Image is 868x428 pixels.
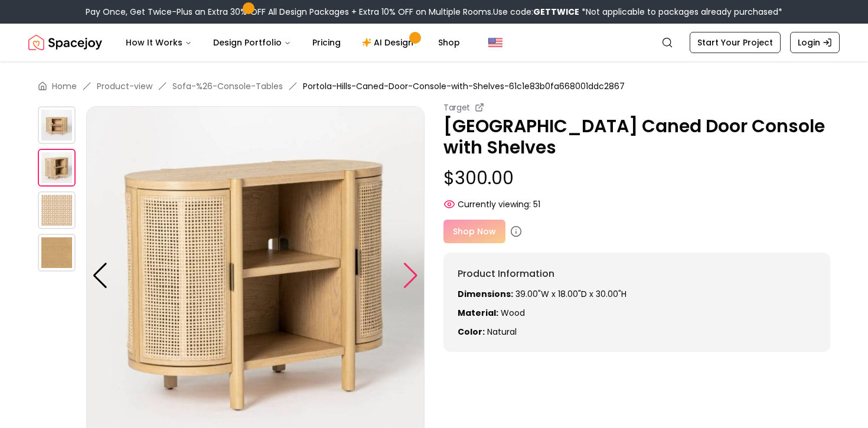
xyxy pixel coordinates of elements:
[488,35,502,50] img: United States
[458,198,531,210] span: Currently viewing:
[52,80,77,92] a: Home
[116,31,201,54] button: How It Works
[579,6,782,18] span: *Not applicable to packages already purchased*
[458,326,485,338] strong: Color:
[790,32,840,53] a: Login
[38,234,76,272] img: https://storage.googleapis.com/spacejoy-main/assets/61c1e83b0fa668001ddc2867/product_2_8l0ehob1oll8
[28,31,102,54] a: Spacejoy
[443,116,830,158] p: [GEOGRAPHIC_DATA] Caned Door Console with Shelves
[487,326,517,338] span: natural
[443,168,830,189] p: $300.00
[533,198,540,210] span: 51
[38,80,830,92] nav: breadcrumb
[458,288,513,300] strong: Dimensions:
[28,24,840,61] nav: Global
[97,80,152,92] a: Product-view
[38,106,76,144] img: https://storage.googleapis.com/spacejoy-main/assets/61c1e83b0fa668001ddc2867/product_1_3d1n5gkoo922
[204,31,301,54] button: Design Portfolio
[172,80,283,92] a: Sofa-%26-Console-Tables
[429,31,469,54] a: Shop
[28,31,102,54] img: Spacejoy Logo
[443,102,470,113] small: Target
[533,6,579,18] b: GETTWICE
[458,307,498,319] strong: Material:
[493,6,579,18] span: Use code:
[38,191,76,229] img: https://storage.googleapis.com/spacejoy-main/assets/61c1e83b0fa668001ddc2867/product_1_6cmp76nkan63
[501,307,525,319] span: Wood
[303,31,350,54] a: Pricing
[116,31,469,54] nav: Main
[86,6,782,18] div: Pay Once, Get Twice-Plus an Extra 30% OFF All Design Packages + Extra 10% OFF on Multiple Rooms.
[458,288,816,300] p: 39.00"W x 18.00"D x 30.00"H
[38,149,76,187] img: https://storage.googleapis.com/spacejoy-main/assets/61c1e83b0fa668001ddc2867/product_0_jn7n647m9ak
[690,32,781,53] a: Start Your Project
[303,80,625,92] span: Portola-Hills-Caned-Door-Console-with-Shelves-61c1e83b0fa668001ddc2867
[458,267,816,281] h6: Product Information
[353,31,426,54] a: AI Design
